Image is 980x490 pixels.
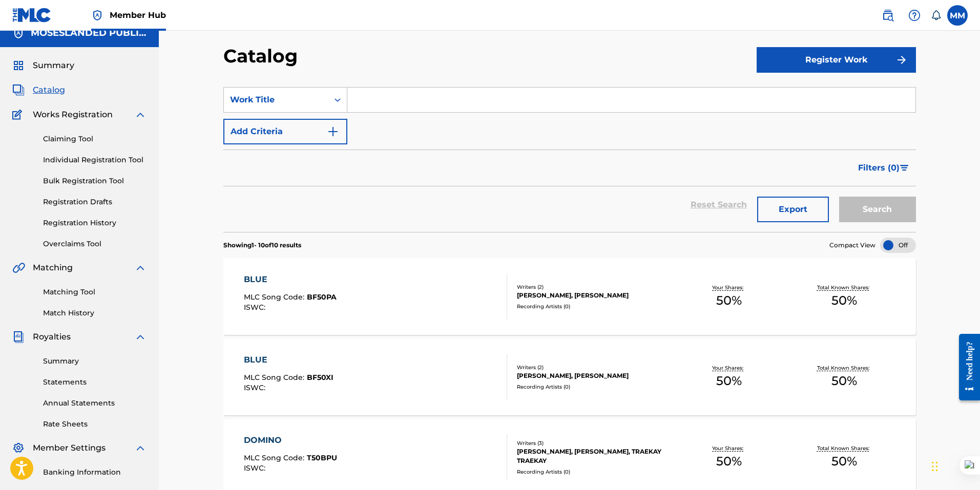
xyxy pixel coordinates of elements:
[307,453,337,462] span: T50BPU
[307,373,333,382] span: BF50XI
[244,453,307,462] span: MLC Song Code :
[223,338,916,415] a: BLUEMLC Song Code:BF50XIISWC:Writers (2)[PERSON_NAME], [PERSON_NAME]Recording Artists (0)Your Sha...
[831,452,857,471] span: 50 %
[244,434,337,446] div: DOMINO
[829,241,875,250] span: Compact View
[244,273,337,286] div: BLUE
[244,383,268,392] span: ISWC :
[517,303,672,310] div: Recording Artists ( 0 )
[43,176,147,186] a: Bulk Registration Tool
[517,439,672,447] div: Writers ( 3 )
[716,452,742,471] span: 50 %
[517,291,672,300] div: [PERSON_NAME], [PERSON_NAME]
[244,303,268,312] span: ISWC :
[244,373,307,382] span: MLC Song Code :
[134,262,147,274] img: expand
[817,364,872,372] p: Total Known Shares:
[33,84,65,96] span: Catalog
[932,451,938,482] div: Drag
[947,5,968,26] div: User Menu
[12,59,25,72] img: Summary
[43,239,147,249] a: Overclaims Tool
[716,372,742,390] span: 50 %
[904,5,925,26] div: Help
[900,165,909,171] img: filter
[929,441,980,490] iframe: Chat Widget
[43,419,147,430] a: Rate Sheets
[12,109,26,121] img: Works Registration
[43,398,147,409] a: Annual Statements
[110,9,166,21] span: Member Hub
[223,119,347,144] button: Add Criteria
[517,283,672,291] div: Writers ( 2 )
[757,197,829,222] button: Export
[852,155,916,181] button: Filters (0)
[12,27,25,39] img: Accounts
[712,284,746,291] p: Your Shares:
[230,94,322,106] div: Work Title
[31,27,147,39] h5: MOSESLANDED PUBLISHING
[817,284,872,291] p: Total Known Shares:
[33,331,71,343] span: Royalties
[951,326,980,408] iframe: Resource Center
[244,292,307,302] span: MLC Song Code :
[43,155,147,165] a: Individual Registration Tool
[244,354,333,366] div: BLUE
[12,262,25,274] img: Matching
[33,109,113,121] span: Works Registration
[831,291,857,310] span: 50 %
[878,5,898,26] a: Public Search
[43,356,147,367] a: Summary
[716,291,742,310] span: 50 %
[134,331,147,343] img: expand
[517,447,672,465] div: [PERSON_NAME], [PERSON_NAME], TRAEKAY TRAEKAY
[882,9,894,22] img: search
[43,467,147,478] a: Banking Information
[43,134,147,144] a: Claiming Tool
[858,162,900,174] span: Filters ( 0 )
[12,84,65,96] a: CatalogCatalog
[223,241,301,250] p: Showing 1 - 10 of 10 results
[33,442,106,454] span: Member Settings
[33,262,73,274] span: Matching
[517,371,672,380] div: [PERSON_NAME], [PERSON_NAME]
[244,463,268,473] span: ISWC :
[33,59,74,72] span: Summary
[91,9,103,22] img: Top Rightsholder
[712,364,746,372] p: Your Shares:
[12,8,52,23] img: MLC Logo
[12,331,25,343] img: Royalties
[831,372,857,390] span: 50 %
[327,125,339,138] img: 9d2ae6d4665cec9f34b9.svg
[43,377,147,388] a: Statements
[12,442,25,454] img: Member Settings
[895,54,908,66] img: f7272a7cc735f4ea7f67.svg
[43,197,147,207] a: Registration Drafts
[517,383,672,391] div: Recording Artists ( 0 )
[517,364,672,371] div: Writers ( 2 )
[223,258,916,335] a: BLUEMLC Song Code:BF50PAISWC:Writers (2)[PERSON_NAME], [PERSON_NAME]Recording Artists (0)Your Sha...
[134,109,147,121] img: expand
[12,59,74,72] a: SummarySummary
[223,45,303,68] h2: Catalog
[43,308,147,318] a: Match History
[307,292,337,302] span: BF50PA
[908,9,921,22] img: help
[223,87,916,232] form: Search Form
[134,442,147,454] img: expand
[817,444,872,452] p: Total Known Shares:
[43,218,147,228] a: Registration History
[43,287,147,297] a: Matching Tool
[12,84,25,96] img: Catalog
[931,10,941,20] div: Notifications
[757,47,916,73] button: Register Work
[712,444,746,452] p: Your Shares:
[517,468,672,476] div: Recording Artists ( 0 )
